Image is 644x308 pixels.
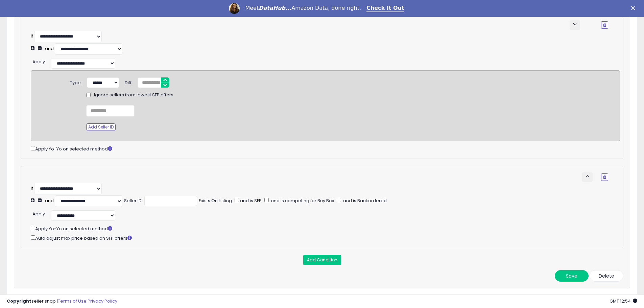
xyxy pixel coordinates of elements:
[124,198,142,204] div: Seller ID
[555,270,589,282] button: Save
[58,298,87,304] a: Terms of Use
[603,175,606,179] i: Remove Condition
[590,270,623,282] button: Delete
[342,197,387,204] span: and is Backordered
[32,58,45,65] span: Apply
[88,298,117,304] a: Privacy Policy
[94,92,173,98] span: Ignore sellers from lowest SFP offers
[32,211,45,217] span: Apply
[610,298,637,304] span: 2025-10-10 12:54 GMT
[7,298,117,305] div: seller snap | |
[31,145,620,152] div: Apply Yo-Yo on selected method
[270,197,334,204] span: and is competing for Buy Box
[570,20,580,30] button: keyboard_arrow_down
[229,3,240,14] img: Profile image for Georgie
[245,5,361,11] div: Meet Amazon Data, done right.
[582,172,593,182] button: keyboard_arrow_up
[603,23,606,27] i: Remove Condition
[572,21,578,27] span: keyboard_arrow_down
[199,198,232,204] div: Exists On Listing
[31,234,620,242] div: Auto adjust max price based on SFP offers
[125,77,133,86] div: Diff:
[259,5,291,11] i: DataHub...
[31,224,620,232] div: Apply Yo-Yo on selected method
[584,173,591,180] span: keyboard_arrow_up
[32,209,46,217] div: :
[631,6,638,10] div: Close
[239,197,262,204] span: and is SFP
[366,5,404,12] a: Check It Out
[86,123,116,131] button: Add Seller ID
[70,77,82,86] div: Type:
[7,298,31,304] strong: Copyright
[303,255,341,265] button: Add Condition
[32,56,46,65] div: :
